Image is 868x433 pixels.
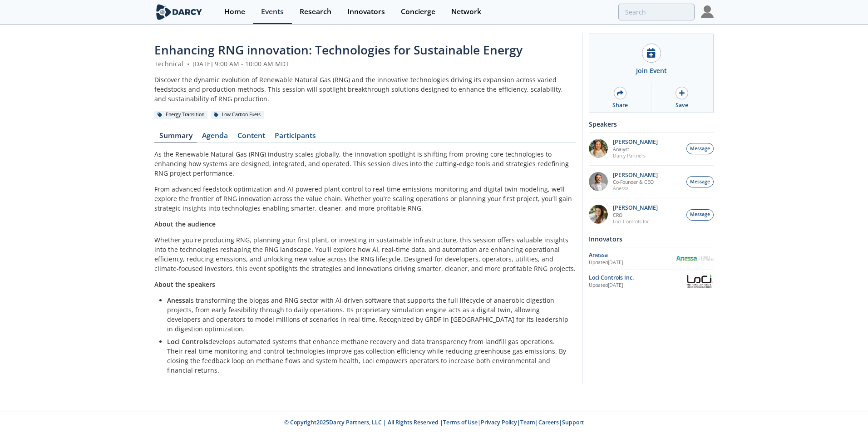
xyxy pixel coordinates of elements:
[185,59,191,68] span: •
[154,184,576,213] p: From advanced feedstock optimization and AI-powered plant control to real-time emissions monitori...
[154,59,576,69] div: Technical [DATE] 9:00 AM - 10:00 AM MDT
[197,132,232,143] a: Agenda
[686,209,714,221] button: Message
[589,172,608,191] img: 1fdb2308-3d70-46db-bc64-f6eabefcce4d
[154,220,216,228] strong: About the audience
[154,132,197,143] a: Summary
[613,212,658,218] p: CRO
[613,218,658,225] p: Loci Controls Inc.
[686,143,714,154] button: Message
[443,418,478,426] a: Terms of Use
[98,418,770,427] p: © Copyright 2025 Darcy Partners, LLC | All Rights Reserved | | | | |
[538,418,559,426] a: Careers
[612,101,628,109] div: Share
[589,116,714,132] div: Speakers
[613,185,658,192] p: Anessa
[589,251,676,259] div: Anessa
[613,172,658,178] p: [PERSON_NAME]
[701,5,714,18] img: Profile
[690,211,710,218] span: Message
[690,178,710,186] span: Message
[167,337,569,375] p: develops automated systems that enhance methane recovery and data transparency from landfill gas ...
[686,176,714,187] button: Message
[167,337,208,346] strong: Loci Controls
[154,75,576,103] div: Discover the dynamic evolution of Renewable Natural Gas (RNG) and the innovative technologies dri...
[154,4,204,20] img: logo-wide.svg
[589,273,714,289] a: Loci Controls Inc. Updated[DATE] Loci Controls Inc.
[167,296,189,305] strong: Anessa
[676,101,688,109] div: Save
[589,274,685,282] div: Loci Controls Inc.
[154,42,523,58] span: Enhancing RNG innovation: Technologies for Sustainable Energy
[211,111,264,119] div: Low Carbon Fuels
[261,8,284,15] div: Events
[589,205,608,224] img: 737ad19b-6c50-4cdf-92c7-29f5966a019e
[562,418,584,426] a: Support
[685,273,714,289] img: Loci Controls Inc.
[589,231,714,247] div: Innovators
[613,139,658,145] p: [PERSON_NAME]
[347,8,385,15] div: Innovators
[154,235,576,273] p: Whether you're producing RNG, planning your first plant, or investing in sustainable infrastructu...
[636,66,667,75] div: Join Event
[154,111,207,119] div: Energy Transition
[618,4,695,20] input: Advanced Search
[224,8,245,15] div: Home
[613,153,658,159] p: Darcy Partners
[589,139,608,158] img: fddc0511-1997-4ded-88a0-30228072d75f
[830,397,859,424] iframe: chat widget
[613,179,658,185] p: Co-Founder & CEO
[589,259,676,266] div: Updated [DATE]
[451,8,481,15] div: Network
[481,418,517,426] a: Privacy Policy
[232,132,270,143] a: Content
[154,149,576,178] p: As the Renewable Natural Gas (RNG) industry scales globally, the innovation spotlight is shifting...
[401,8,435,15] div: Concierge
[154,280,215,289] strong: About the speakers
[589,282,685,289] div: Updated [DATE]
[613,205,658,211] p: [PERSON_NAME]
[690,145,710,153] span: Message
[613,146,658,153] p: Analyst
[270,132,321,143] a: Participants
[167,295,569,334] p: is transforming the biogas and RNG sector with AI-driven software that supports the full lifecycl...
[300,8,331,15] div: Research
[589,251,714,266] a: Anessa Updated[DATE] Anessa
[520,418,535,426] a: Team
[676,256,714,261] img: Anessa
